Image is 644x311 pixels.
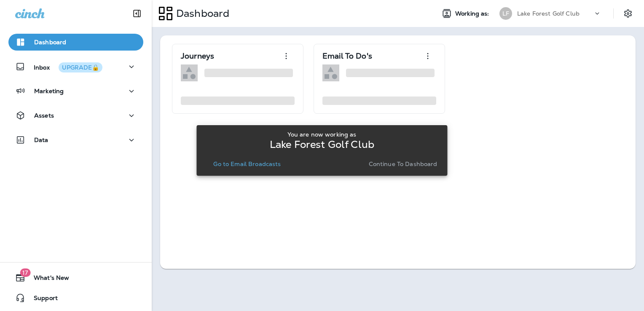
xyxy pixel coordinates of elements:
button: Settings [620,6,636,21]
button: UPGRADE🔒 [59,62,102,72]
span: Support [25,295,58,305]
button: 17What's New [8,269,143,286]
p: Continue to Dashboard [369,161,437,167]
button: Go to Email Broadcasts [210,158,284,170]
button: InboxUPGRADE🔒 [8,58,143,75]
p: Lake Forest Golf Club [517,10,580,17]
p: Data [34,137,48,143]
div: LF [499,7,512,20]
span: Working as: [455,10,491,17]
span: What's New [25,274,69,284]
button: Support [8,290,143,306]
button: Marketing [8,83,143,99]
div: UPGRADE🔒 [62,64,99,70]
p: Lake Forest Golf Club [270,141,374,148]
button: Dashboard [8,34,143,51]
span: 17 [20,268,30,277]
p: Dashboard [34,39,66,46]
button: Collapse Sidebar [125,5,149,22]
p: Inbox [34,62,102,71]
button: Data [8,131,143,148]
button: Continue to Dashboard [365,158,441,170]
button: Assets [8,107,143,124]
p: Journeys [181,52,214,60]
p: Marketing [34,88,64,94]
p: Go to Email Broadcasts [213,161,281,167]
p: You are now working as [287,131,356,138]
p: Assets [34,112,54,119]
p: Dashboard [173,7,229,20]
